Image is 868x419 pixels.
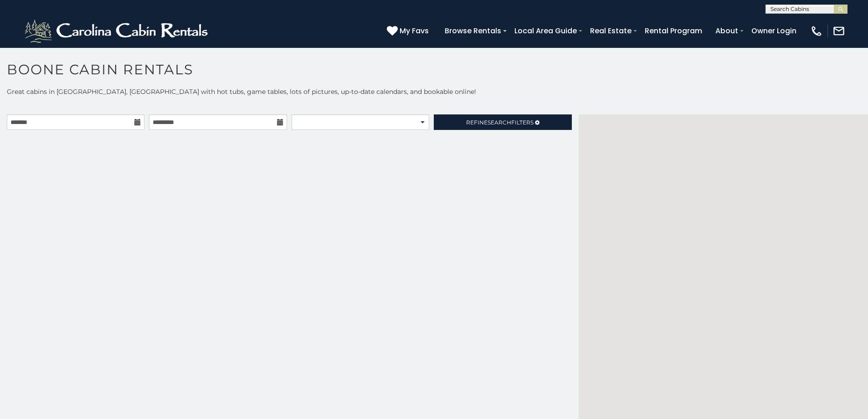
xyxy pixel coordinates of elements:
[434,114,571,130] a: RefineSearchFilters
[586,23,636,39] a: Real Estate
[440,23,506,39] a: Browse Rentals
[400,25,429,36] span: My Favs
[832,25,845,37] img: mail-regular-white.png
[488,119,511,126] span: Search
[640,23,707,39] a: Rental Program
[747,23,801,39] a: Owner Login
[810,25,823,37] img: phone-regular-white.png
[387,25,431,37] a: My Favs
[711,23,743,39] a: About
[23,17,212,45] img: White-1-2.png
[466,119,534,126] span: Refine Filters
[510,23,581,39] a: Local Area Guide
